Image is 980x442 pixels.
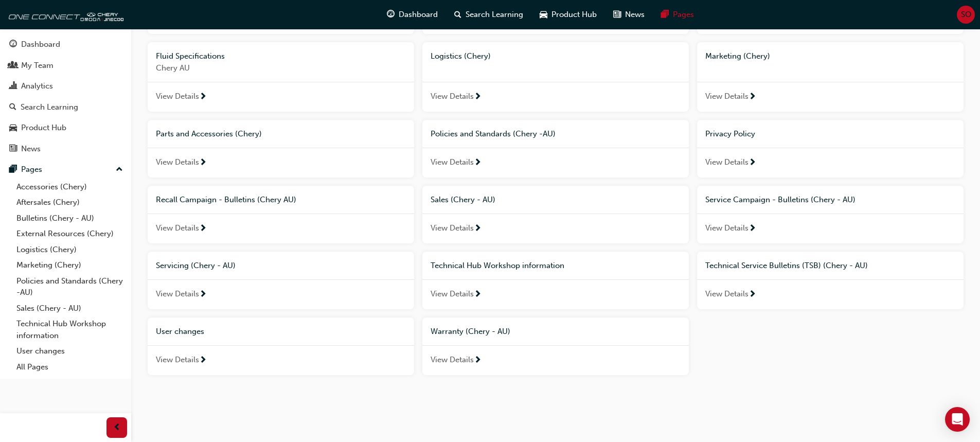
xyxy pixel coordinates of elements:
[21,80,53,92] div: Analytics
[156,288,199,300] span: View Details
[613,8,621,21] span: news-icon
[466,9,523,21] span: Search Learning
[4,139,127,158] a: News
[12,210,127,226] a: Bulletins (Chery - AU)
[697,252,964,309] a: Technical Service Bulletins (TSB) (Chery - AU)View Details
[551,9,597,21] span: Product Hub
[199,93,207,102] span: next-icon
[474,158,482,168] span: next-icon
[116,163,123,176] span: up-icon
[148,120,414,178] a: Parts and Accessories (Chery)View Details
[12,316,127,343] a: Technical Hub Workshop information
[705,51,770,61] span: Marketing (Chery)
[4,118,127,137] a: Product Hub
[661,8,669,21] span: pages-icon
[12,195,127,210] a: Aftersales (Chery)
[4,33,127,160] button: DashboardMy TeamAnalyticsSearch LearningProduct HubNews
[474,93,482,102] span: next-icon
[21,39,60,50] div: Dashboard
[156,195,296,204] span: Recall Campaign - Bulletins (Chery AU)
[12,273,127,300] a: Policies and Standards (Chery -AU)
[422,42,689,112] a: Logistics (Chery)View Details
[156,354,199,366] span: View Details
[422,317,689,375] a: Warranty (Chery - AU)View Details
[454,8,461,21] span: search-icon
[21,164,42,175] div: Pages
[21,101,78,113] div: Search Learning
[431,91,474,102] span: View Details
[431,222,474,234] span: View Details
[431,51,491,61] span: Logistics (Chery)
[156,51,225,61] span: Fluid Specifications
[474,356,482,365] span: next-icon
[12,179,127,195] a: Accessories (Chery)
[705,91,749,102] span: View Details
[156,222,199,234] span: View Details
[697,42,964,112] a: Marketing (Chery)View Details
[199,356,207,365] span: next-icon
[422,252,689,309] a: Technical Hub Workshop informationView Details
[422,186,689,243] a: Sales (Chery - AU)View Details
[9,103,16,112] span: search-icon
[387,8,395,21] span: guage-icon
[431,195,495,204] span: Sales (Chery - AU)
[379,4,446,25] a: guage-iconDashboard
[156,261,236,270] span: Servicing (Chery - AU)
[705,129,755,138] span: Privacy Policy
[540,8,547,21] span: car-icon
[749,93,756,102] span: next-icon
[4,160,127,179] button: Pages
[446,4,531,25] a: search-iconSearch Learning
[12,226,127,242] a: External Resources (Chery)
[474,290,482,299] span: next-icon
[653,4,702,25] a: pages-iconPages
[12,343,127,359] a: User changes
[625,9,645,21] span: News
[9,61,17,70] span: people-icon
[9,145,17,154] span: news-icon
[961,9,971,21] span: SO
[673,9,694,21] span: Pages
[705,195,856,204] span: Service Campaign - Bulletins (Chery - AU)
[148,42,414,112] a: Fluid SpecificationsChery AUView Details
[156,327,204,336] span: User changes
[199,224,207,234] span: next-icon
[705,261,868,270] span: Technical Service Bulletins (TSB) (Chery - AU)
[431,288,474,300] span: View Details
[4,77,127,96] a: Analytics
[156,91,199,102] span: View Details
[113,421,121,434] span: prev-icon
[431,261,564,270] span: Technical Hub Workshop information
[156,156,199,168] span: View Details
[5,4,123,25] img: oneconnect
[12,257,127,273] a: Marketing (Chery)
[705,288,749,300] span: View Details
[957,6,975,24] button: SO
[431,327,510,336] span: Warranty (Chery - AU)
[9,165,17,174] span: pages-icon
[12,300,127,316] a: Sales (Chery - AU)
[422,120,689,178] a: Policies and Standards (Chery -AU)View Details
[21,122,66,134] div: Product Hub
[199,158,207,168] span: next-icon
[431,156,474,168] span: View Details
[156,62,406,74] span: Chery AU
[4,35,127,54] a: Dashboard
[148,317,414,375] a: User changesView Details
[945,407,970,432] div: Open Intercom Messenger
[21,143,41,155] div: News
[399,9,438,21] span: Dashboard
[749,224,756,234] span: next-icon
[12,242,127,258] a: Logistics (Chery)
[697,120,964,178] a: Privacy PolicyView Details
[749,158,756,168] span: next-icon
[431,129,556,138] span: Policies and Standards (Chery -AU)
[605,4,653,25] a: news-iconNews
[148,252,414,309] a: Servicing (Chery - AU)View Details
[749,290,756,299] span: next-icon
[9,40,17,49] span: guage-icon
[156,129,262,138] span: Parts and Accessories (Chery)
[9,82,17,91] span: chart-icon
